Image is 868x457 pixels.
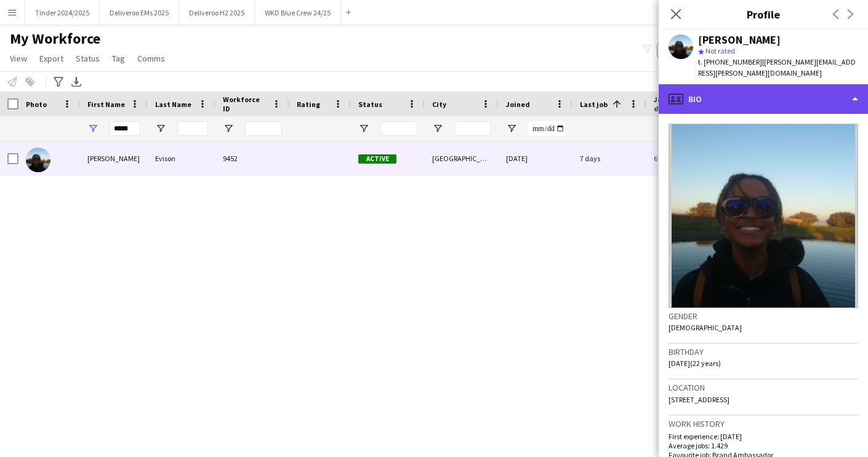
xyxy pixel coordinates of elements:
[69,74,84,89] app-action-btn: Export XLSX
[698,57,856,77] span: | [PERSON_NAME][EMAIL_ADDRESS][PERSON_NAME][DOMAIN_NAME]
[155,123,166,134] button: Open Filter Menu
[499,141,573,175] div: [DATE]
[669,418,858,429] h3: Work history
[51,74,66,89] app-action-btn: Advanced filters
[669,382,858,393] h3: Location
[5,50,32,66] a: View
[358,100,382,109] span: Status
[698,57,762,66] span: t. [PHONE_NUMBER]
[34,50,68,66] a: Export
[148,141,215,175] div: Evison
[10,30,100,48] span: My Workforce
[380,121,417,136] input: Status Filter Input
[669,432,858,441] p: First experience: [DATE]
[669,346,858,357] h3: Birthday
[80,141,148,175] div: [PERSON_NAME]
[255,1,341,25] button: WKD Blue Crew 24/25
[657,43,718,58] button: Everyone9,755
[659,6,868,22] h3: Profile
[454,121,491,136] input: City Filter Input
[71,50,105,66] a: Status
[669,359,721,368] span: [DATE] (22 years)
[87,123,98,134] button: Open Filter Menu
[297,100,320,109] span: Rating
[358,154,396,164] span: Active
[669,395,729,404] span: [STREET_ADDRESS]
[76,53,100,64] span: Status
[669,323,742,332] span: [DEMOGRAPHIC_DATA]
[110,121,140,136] input: First Name Filter Input
[705,46,735,55] span: Not rated
[10,53,27,64] span: View
[654,95,704,113] span: Jobs (last 90 days)
[179,1,255,25] button: Deliveroo H2 2025
[646,141,726,175] div: 6
[215,141,289,175] div: 9452
[669,124,858,308] img: Crew avatar or photo
[177,121,208,136] input: Last Name Filter Input
[669,311,858,322] h3: Gender
[245,121,282,136] input: Workforce ID Filter Input
[659,84,868,114] div: Bio
[26,148,50,172] img: Luisi Evison
[39,53,63,64] span: Export
[26,100,47,109] span: Photo
[25,1,100,25] button: Tinder 2024/2025
[223,95,267,113] span: Workforce ID
[528,121,565,136] input: Joined Filter Input
[223,123,234,134] button: Open Filter Menu
[87,100,125,109] span: First Name
[155,100,191,109] span: Last Name
[580,100,608,109] span: Last job
[100,1,179,25] button: Deliveroo EMs 2025
[432,100,446,109] span: City
[425,141,499,175] div: [GEOGRAPHIC_DATA]
[669,441,858,450] p: Average jobs: 1.429
[112,53,125,64] span: Tag
[698,34,781,46] div: [PERSON_NAME]
[432,123,443,134] button: Open Filter Menu
[132,50,170,66] a: Comms
[506,123,517,134] button: Open Filter Menu
[506,100,530,109] span: Joined
[107,50,130,66] a: Tag
[358,123,369,134] button: Open Filter Menu
[137,53,165,64] span: Comms
[573,141,646,175] div: 7 days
